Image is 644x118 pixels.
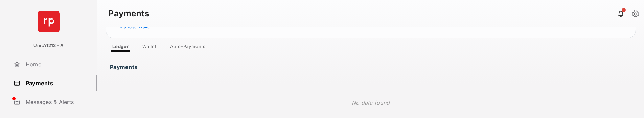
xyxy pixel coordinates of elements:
[11,75,97,91] a: Payments
[33,42,64,49] p: UnitA1212 - A
[38,11,60,32] img: svg+xml;base64,PHN2ZyB4bWxucz0iaHR0cDovL3d3dy53My5vcmcvMjAwMC9zdmciIHdpZHRoPSI2NCIgaGVpZ2h0PSI2NC...
[11,94,97,110] a: Messages & Alerts
[108,9,149,18] strong: Payments
[352,99,390,107] p: No data found
[165,44,211,52] a: Auto-Payments
[107,44,134,52] a: Ledger
[137,44,162,52] a: Wallet
[11,56,97,72] a: Home
[110,64,139,67] h3: Payments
